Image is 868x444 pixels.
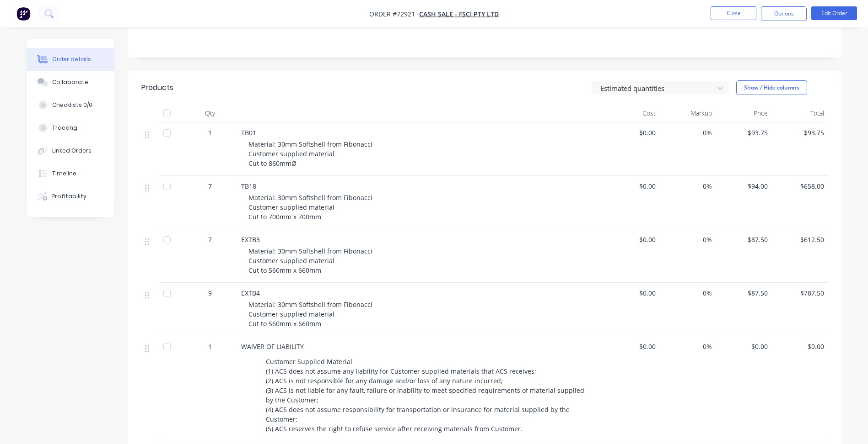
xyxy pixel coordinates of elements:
button: Show / Hide columns [736,80,807,95]
span: $87.50 [719,235,768,244]
span: 1 [208,342,212,351]
span: WAIVER OF LIABILITY [241,342,304,351]
span: $0.00 [607,235,656,244]
span: $93.75 [719,128,768,137]
div: Checklists 0/0 [52,101,92,109]
div: Order details [52,55,91,63]
span: Order #72921 - [369,10,419,18]
div: Tracking [52,124,77,132]
button: Collaborate [27,71,114,94]
span: 0% [663,342,712,351]
div: Price [716,104,772,122]
span: 0% [663,288,712,298]
div: Cost [604,104,660,122]
span: 0% [663,181,712,191]
button: Close [711,6,756,20]
span: 0% [663,235,712,244]
span: EXTB3 [241,235,260,244]
span: $87.50 [719,288,768,298]
a: Cash Sale - FSCI Pty Ltd [419,10,499,18]
span: 9 [208,288,212,298]
div: Total [771,104,828,122]
span: $0.00 [607,128,656,137]
span: 0% [663,128,712,137]
button: Order details [27,48,114,71]
button: Edit Order [811,6,857,20]
div: Qty [183,104,237,122]
button: Options [761,6,807,21]
span: TB18 [241,182,256,190]
span: TB01 [241,128,256,137]
span: Material: 30mm Softshell from Fibonacci Customer supplied material Cut to 560mm x 660mm [248,300,372,328]
span: Material: 30mm Softshell from Fibonacci Customer supplied material Cut to 560mm x 660mm [248,247,372,275]
div: Collaborate [52,78,88,86]
img: Factory [16,7,30,21]
div: Timeline [52,169,76,178]
button: Checklists 0/0 [27,94,114,116]
div: Products [141,82,173,93]
div: Profitability [52,192,86,201]
span: $658.00 [775,181,824,191]
button: Profitability [27,185,114,208]
span: $0.00 [775,342,824,351]
span: $0.00 [607,342,656,351]
span: EXTB4 [241,289,260,297]
div: Linked Orders [52,147,92,155]
span: 7 [208,235,212,244]
span: $0.00 [719,342,768,351]
button: Tracking [27,116,114,139]
span: $94.00 [719,181,768,191]
span: 7 [208,181,212,191]
button: Timeline [27,162,114,185]
div: Customer Supplied Material (1) ACS does not assume any liability for Customer supplied materials ... [262,355,593,435]
span: $612.50 [775,235,824,244]
span: $787.50 [775,288,824,298]
span: 1 [208,128,212,137]
button: Linked Orders [27,139,114,162]
span: $0.00 [607,181,656,191]
span: $0.00 [607,288,656,298]
div: Markup [659,104,716,122]
span: $93.75 [775,128,824,137]
span: Material: 30mm Softshell from Fibonacci Customer supplied material Cut to 860mmØ [248,140,372,168]
span: Material: 30mm Softshell from Fibonacci Customer supplied material Cut to 700mm x 700mm [248,193,372,221]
